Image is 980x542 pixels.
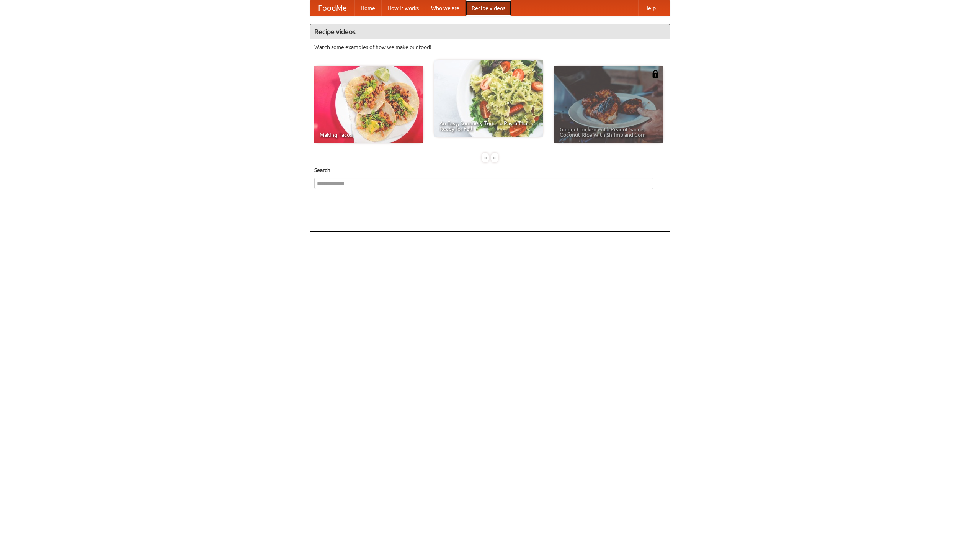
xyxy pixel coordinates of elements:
div: » [491,153,498,162]
a: Who we are [425,0,465,16]
a: Making Tacos [314,66,423,143]
a: Help [638,0,662,16]
span: Making Tacos [320,132,418,138]
div: « [482,153,489,162]
h4: Recipe videos [310,24,670,39]
span: An Easy, Summery Tomato Pasta That's Ready for Fall [439,121,537,131]
a: How it works [381,0,425,16]
a: FoodMe [310,0,354,16]
h5: Search [314,166,666,174]
a: An Easy, Summery Tomato Pasta That's Ready for Fall [434,60,543,137]
img: 483408.png [652,70,659,78]
p: Watch some examples of how we make our food! [314,43,666,51]
a: Home [354,0,381,16]
a: Recipe videos [465,0,511,16]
